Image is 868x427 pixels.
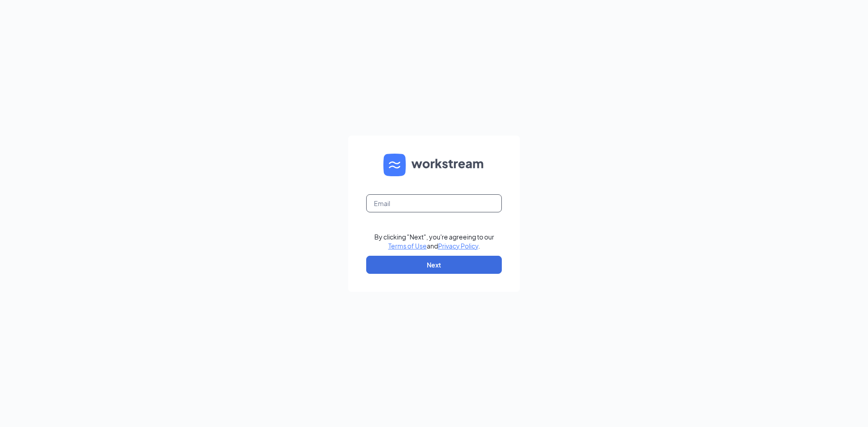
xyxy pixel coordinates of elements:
[383,154,485,176] img: WS logo and Workstream text
[388,242,427,250] a: Terms of Use
[438,242,478,250] a: Privacy Policy
[366,194,502,212] input: Email
[366,256,502,274] button: Next
[374,232,494,250] div: By clicking "Next", you're agreeing to our and .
